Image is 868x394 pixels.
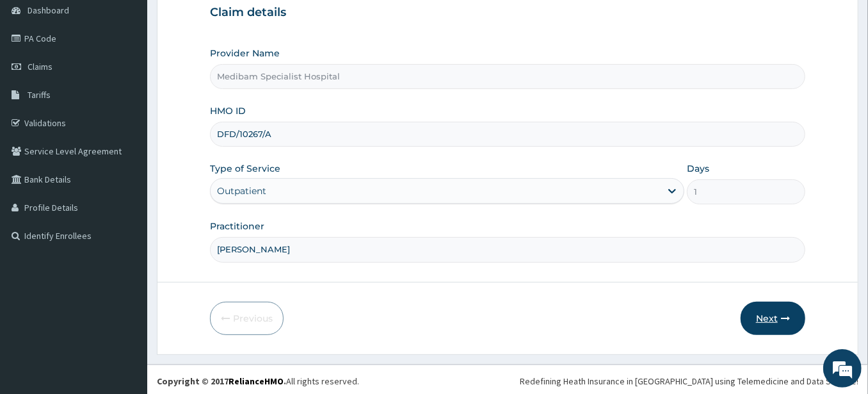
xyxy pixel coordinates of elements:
button: Previous [210,302,284,335]
label: Type of Service [210,162,280,175]
label: Days [687,162,709,175]
span: Claims [28,61,52,72]
a: RelianceHMO [229,375,284,387]
h3: Claim details [210,6,805,20]
label: Practitioner [210,220,264,233]
div: Minimize live chat window [210,6,241,37]
input: Enter Name [210,237,805,262]
strong: Copyright © 2017 . [157,375,286,387]
span: Tariffs [28,89,51,101]
textarea: Type your message and hit 'Enter' [6,260,244,305]
span: We're online! [74,117,177,246]
input: Enter HMO ID [210,122,805,147]
div: Chat with us now [67,72,215,88]
label: HMO ID [210,104,246,117]
div: Outpatient [217,185,266,197]
div: Redefining Heath Insurance in [GEOGRAPHIC_DATA] using Telemedicine and Data Science! [520,375,858,388]
button: Next [741,302,805,335]
img: d_794563401_company_1708531726252_794563401 [24,64,52,96]
span: Dashboard [28,4,69,16]
label: Provider Name [210,47,280,60]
